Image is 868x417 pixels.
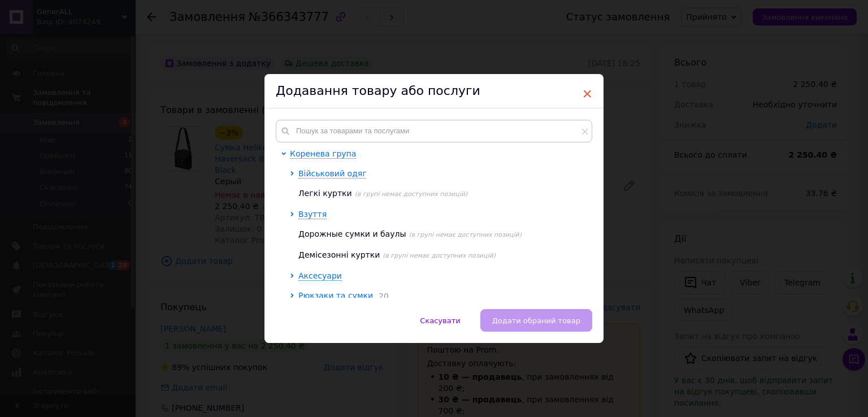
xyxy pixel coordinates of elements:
[298,291,373,300] span: Рюкзаки та сумки
[276,120,592,142] input: Пошук за товарами та послугами
[298,210,327,219] span: Взуття
[409,231,522,238] span: (в групі немає доступних позицій)
[373,292,389,301] span: 20
[264,74,604,108] div: Додавання товару або послуги
[355,190,468,198] span: (в групі немає доступних позицій)
[298,271,342,280] span: Аксесуари
[298,169,366,178] span: Військовий одяг
[582,84,592,103] span: ×
[298,229,406,238] span: Дорожные сумки и баулы
[383,252,496,259] span: (в групі немає доступних позицій)
[298,250,380,259] span: Демісезонні куртки
[290,149,356,158] span: Коренева група
[298,189,352,198] span: Легкі куртки
[420,316,460,325] span: Скасувати
[408,309,472,332] button: Скасувати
